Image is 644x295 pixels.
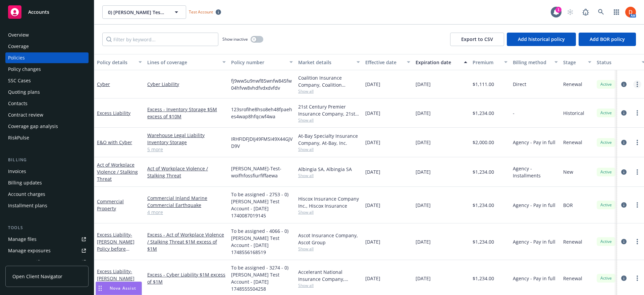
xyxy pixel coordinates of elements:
span: Show all [298,117,360,123]
span: Add historical policy [518,36,565,42]
a: circleInformation [620,201,628,209]
span: [DATE] [416,81,431,88]
a: more [633,168,641,176]
span: [DATE] [416,202,431,209]
a: Cyber Liability [147,81,226,88]
span: [DATE] [416,139,431,146]
span: Accounts [28,9,49,15]
a: Contacts [5,98,89,109]
a: Policy changes [5,64,89,75]
span: $1,234.00 [473,238,494,245]
span: Historical [563,110,584,117]
div: Drag to move [96,282,104,295]
a: RiskPulse [5,132,89,143]
div: Stage [563,59,584,66]
div: Market details [298,59,353,66]
span: Active [599,139,613,145]
a: Excess - Cyber Liability $1M excess of $1M [147,271,226,285]
a: Excess Liability [97,231,135,259]
div: Albingia SA, Albingia SA [298,166,360,173]
button: Stage [560,54,594,70]
span: [DATE] [416,110,431,117]
a: Act of Workplace Violence / Stalking Threat [147,165,226,179]
span: 0) [PERSON_NAME] Test Account [108,9,166,16]
span: IRHFIDFJDIJ49FMSI49X44GJVD9V [231,135,293,150]
a: Manage files [5,234,89,245]
a: Accounts [5,3,89,22]
span: - [PERSON_NAME] Test Active Policy [97,268,135,289]
button: Premium [470,54,510,70]
span: Active [599,169,613,175]
span: Renewal [563,81,582,88]
span: Active [599,202,613,208]
a: SSC Cases [5,75,89,86]
span: $1,234.00 [473,110,494,117]
span: [PERSON_NAME]-Test-woifhfossfiurfiffaewa [231,165,293,179]
span: Renewal [563,238,582,245]
div: Contract review [8,110,43,120]
span: $1,234.00 [473,202,494,209]
a: more [633,138,641,146]
a: Act of Workplace Violence / Stalking Threat [97,162,138,182]
span: $1,234.00 [473,275,494,282]
span: 123srofihe8hso8eh48fpaehes4wap8hfqcwf4wa [231,106,293,120]
span: - [513,110,515,117]
button: Add BOR policy [579,33,636,46]
div: Coverage gap analysis [8,121,58,132]
span: To be assigned - 4066 - 0) [PERSON_NAME] Test Account - [DATE] 1748556168519 [231,227,293,256]
a: circleInformation [620,109,628,117]
a: more [633,238,641,246]
span: Show all [298,209,360,215]
button: Add historical policy [507,33,576,46]
span: [DATE] [365,238,380,245]
div: Manage certificates [8,257,52,267]
span: Agency - Pay in full [513,139,555,146]
span: BOR [563,202,573,209]
a: E&O with Cyber [97,139,132,145]
a: Coverage [5,41,89,52]
button: Policy number [228,54,296,70]
span: [DATE] [365,202,380,209]
span: Test Account [189,9,213,15]
a: 4 more [147,209,226,216]
a: Commercial Earthquake [147,202,226,209]
a: more [633,109,641,117]
span: Active [599,239,613,245]
a: Warehouse Legal Liability [147,132,226,139]
span: [DATE] [416,168,431,175]
button: Expiration date [413,54,470,70]
div: 1 [555,7,561,13]
span: Active [599,81,613,87]
div: Manage exposures [8,245,51,256]
span: Show inactive [222,36,248,42]
div: 21st Century Premier Insurance Company, 21st Century Insurance Group [298,103,360,117]
div: Overview [8,30,29,40]
div: Tools [5,224,89,231]
div: Status [597,59,638,66]
a: circleInformation [620,138,628,146]
span: Open Client Navigator [12,273,62,280]
span: [DATE] [365,275,380,282]
div: Policy number [231,59,285,66]
span: To be assigned - 3274 - 0) [PERSON_NAME] Test Account - [DATE] 1748555504258 [231,264,293,292]
a: Billing updates [5,177,89,188]
span: [DATE] [416,238,431,245]
div: Accelerant National Insurance Company, Accelerant [298,268,360,283]
button: Lines of coverage [145,54,228,70]
div: SSC Cases [8,75,31,86]
a: Manage certificates [5,257,89,267]
a: Manage exposures [5,245,89,256]
button: Effective date [363,54,413,70]
div: Contacts [8,98,28,109]
button: 0) [PERSON_NAME] Test Account [102,5,186,19]
span: Renewal [563,139,582,146]
div: Account charges [8,189,45,200]
a: circleInformation [620,168,628,176]
a: Commercial Property [97,198,124,212]
button: Nova Assist [96,282,142,295]
a: circleInformation [620,238,628,246]
span: $1,234.00 [473,168,494,175]
a: Search [594,5,608,19]
div: Premium [473,59,500,66]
